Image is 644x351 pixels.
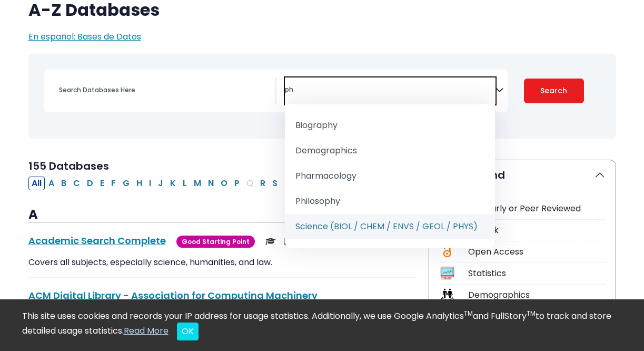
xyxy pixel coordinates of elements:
a: En español: Bases de Datos [28,31,141,43]
img: Audio & Video [284,236,295,247]
span: Good Starting Point [176,236,255,248]
div: This site uses cookies and records your IP address for usage statistics. Additionally, we use Goo... [22,310,622,340]
li: Biography [285,113,496,138]
a: Academic Search Complete [28,234,166,247]
button: Filter Results M [191,177,204,190]
button: Submit for Search Results [524,79,584,103]
div: Demographics [468,289,605,301]
span: 155 Databases [28,159,109,173]
button: Filter Results C [70,177,83,190]
img: Icon Demographics [440,288,454,302]
button: Filter Results K [167,177,179,190]
li: Demographics [285,138,496,163]
a: ACM Digital Library - Association for Computing Machinery [28,289,318,302]
button: Close [177,323,199,340]
h3: A [28,207,416,223]
div: Scholarly or Peer Reviewed [468,202,605,215]
button: Icon Legend [429,160,616,190]
button: Filter Results L [180,177,190,190]
div: e-Book [468,224,605,237]
li: Philosophy [285,189,496,214]
button: Filter Results T [281,177,293,190]
div: Open Access [468,246,605,258]
li: Science (BIOL / CHEM / ENVS / GEOL / PHYS) [285,214,496,239]
a: Read More [124,325,169,337]
button: Filter Results S [269,177,281,190]
sup: TM [527,309,536,318]
button: Filter Results H [133,177,145,190]
img: Scholarly or Peer Reviewed [265,236,276,247]
button: Filter Results J [155,177,166,190]
img: Icon Statistics [440,266,454,280]
sup: TM [464,309,473,318]
div: Alpha-list to filter by first letter of database name [28,177,384,189]
button: Filter Results R [257,177,269,190]
button: All [28,177,45,190]
button: Filter Results A [45,177,57,190]
div: Statistics [468,267,605,280]
img: Icon Open Access [441,245,454,259]
li: Pharmacology [285,163,496,189]
button: Filter Results F [108,177,119,190]
button: Filter Results E [97,177,107,190]
button: Filter Results D [84,177,96,190]
button: Filter Results P [231,177,243,190]
button: Filter Results N [205,177,217,190]
button: Filter Results I [146,177,154,190]
input: Search database by title or keyword [53,82,275,97]
p: Covers all subjects, especially science, humanities, and law. [28,256,416,269]
button: Filter Results G [120,177,133,190]
textarea: Search [285,86,496,95]
button: Filter Results B [58,177,70,190]
button: Filter Results O [217,177,231,190]
nav: Search filters [28,54,616,139]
